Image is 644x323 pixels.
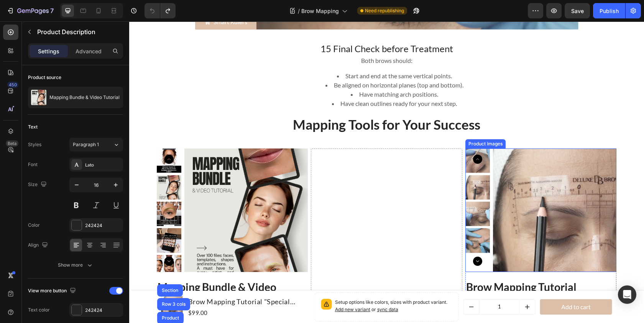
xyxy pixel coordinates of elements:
div: Color [28,222,40,229]
li: Start and end at the same vertical points. [82,50,449,59]
div: Size [28,180,48,190]
button: Show more [28,258,123,272]
div: Open Intercom Messenger [618,285,636,304]
button: Save [565,3,590,18]
span: Add new variant [206,285,241,291]
span: Paragraph 1 [73,141,99,148]
div: Text color [28,307,50,313]
span: Brow Mapping [301,7,339,15]
button: decrement [335,278,350,293]
h1: Mapping Bundle & Video Tutorial [28,257,179,290]
div: Show more [58,261,94,269]
div: Lato [85,161,121,168]
input: quantity [350,278,391,293]
button: Add to cart [411,278,483,293]
button: Publish [593,3,625,18]
div: 242424 [85,307,121,314]
span: / [298,7,300,15]
span: Save [571,8,584,14]
button: 7 [3,3,57,18]
div: Text [28,124,38,130]
h1: Brow Mapping Tutorial "Special Offer" [336,257,488,290]
a: Mapping Bundle & Video Tutorial [55,127,179,250]
div: Font [28,161,38,168]
div: Add to cart [432,281,462,290]
div: Undo/Redo [145,3,176,18]
p: Product Description [37,27,120,36]
li: Have matching arch positions. [82,68,449,77]
button: Carousel Next Arrow [344,235,353,244]
div: 242424 [85,222,121,229]
p: Settings [38,47,59,55]
iframe: Design area [129,21,644,323]
button: increment [391,278,406,293]
span: sync data [248,285,269,291]
span: Need republishing [365,7,404,14]
li: Have clean outlines ready for your next step. [82,77,449,87]
p: 15 Final Check before Treatment [67,21,449,33]
button: Paragraph 1 [69,138,123,152]
div: Beta [6,140,18,147]
p: 7 [50,6,54,15]
li: Be aligned on horizontal planes (top and bottom). [82,59,449,68]
a: Brow Mapping Tutorial "Special Offer" [364,127,487,250]
button: Carousel Back Arrow [35,133,44,142]
img: product feature img [31,90,46,105]
div: Product Images [338,119,375,126]
p: Both brows should: [67,35,449,44]
button: Carousel Back Arrow [344,133,353,142]
button: Carousel Next Arrow [35,235,44,244]
div: Styles [28,141,41,148]
div: Product source [28,74,61,81]
div: Publish [600,7,619,15]
p: Mapping Tools for Your Success [67,94,449,112]
span: or [241,285,269,291]
p: Mapping Bundle & Video Tutorial [49,95,120,100]
div: 450 [7,82,18,88]
div: Section [31,267,51,271]
div: View more button [28,286,77,296]
div: Align [28,240,49,250]
div: Row 3 cols [31,280,58,285]
p: Advanced [76,47,102,55]
div: Product [31,294,51,299]
p: Setup options like colors, sizes with product variant. [206,277,323,292]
